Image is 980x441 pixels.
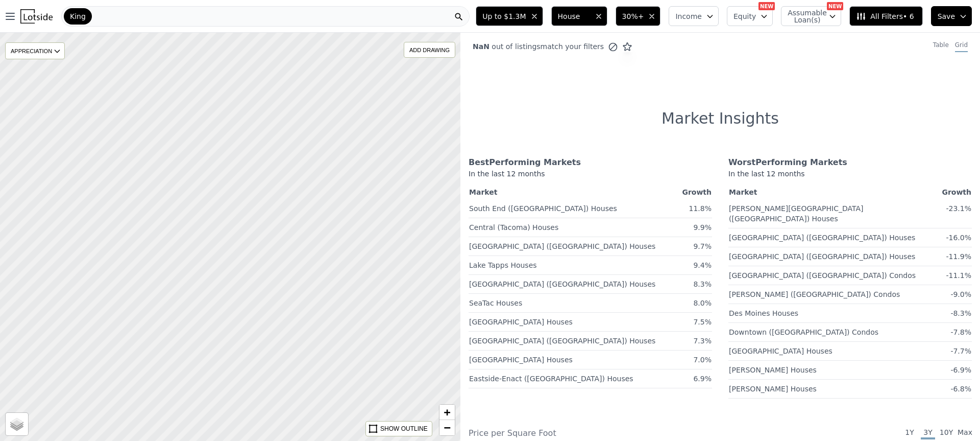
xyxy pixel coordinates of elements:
[933,41,949,52] div: Table
[6,413,28,435] a: Layers
[950,309,971,317] span: -8.3%
[946,234,971,242] span: -16.0%
[469,200,617,214] a: South End ([GEOGRAPHIC_DATA]) Houses
[849,6,922,26] button: All Filters• 6
[469,427,720,439] div: Price per Square Foot
[439,420,455,435] a: Zoom out
[678,185,712,199] th: Growth
[727,6,773,26] button: Equity
[661,109,779,128] h1: Market Insights
[729,248,915,262] a: [GEOGRAPHIC_DATA] ([GEOGRAPHIC_DATA]) Houses
[469,295,522,308] a: SeaTac Houses
[693,223,712,231] span: 9.9%
[729,229,915,243] a: [GEOGRAPHIC_DATA] ([GEOGRAPHIC_DATA]) Houses
[469,257,537,270] a: Lake Tapps Houses
[758,2,775,10] div: NEW
[693,280,712,288] span: 8.3%
[689,204,712,213] span: 11.8%
[469,169,712,185] div: In the last 12 months
[693,242,712,250] span: 9.7%
[950,366,971,374] span: -6.9%
[439,405,455,420] a: Zoom in
[551,6,607,26] button: House
[693,299,712,307] span: 8.0%
[729,381,817,394] a: [PERSON_NAME] Houses
[70,11,86,21] span: King
[469,156,712,169] div: Best Performing Markets
[788,9,820,24] span: Assumable Loan(s)
[946,204,971,213] span: -23.1%
[469,276,655,289] a: [GEOGRAPHIC_DATA] ([GEOGRAPHIC_DATA]) Houses
[693,261,712,269] span: 9.4%
[482,11,526,21] span: Up to $1.3M
[469,185,678,199] th: Market
[460,41,632,52] div: out of listings
[473,42,489,51] span: NaN
[856,11,914,21] span: All Filters • 6
[781,6,841,26] button: Assumable Loan(s)
[729,286,900,299] a: [PERSON_NAME] ([GEOGRAPHIC_DATA]) Condos
[675,11,702,21] span: Income
[444,406,451,419] span: +
[20,9,53,24] img: Lotside
[558,11,591,21] span: House
[380,424,428,433] div: SHOW OUTLINE
[733,11,756,21] span: Equity
[469,352,573,365] a: [GEOGRAPHIC_DATA] Houses
[541,41,604,52] span: match your filters
[931,6,972,26] button: Save
[444,421,451,434] span: −
[404,42,455,57] div: ADD DRAWING
[729,267,916,281] a: [GEOGRAPHIC_DATA] ([GEOGRAPHIC_DATA]) Condos
[938,11,955,21] span: Save
[616,6,661,26] button: 30%+
[728,185,941,199] th: Market
[950,290,971,298] span: -9.0%
[950,347,971,355] span: -7.7%
[693,337,712,345] span: 7.3%
[728,156,972,169] div: Worst Performing Markets
[693,375,712,383] span: 6.9%
[669,6,719,26] button: Income
[469,238,655,251] a: [GEOGRAPHIC_DATA] ([GEOGRAPHIC_DATA]) Houses
[729,362,817,375] a: [PERSON_NAME] Houses
[693,318,712,326] span: 7.5%
[902,427,917,439] span: 1Y
[729,343,832,356] a: [GEOGRAPHIC_DATA] Houses
[729,324,878,337] a: Downtown ([GEOGRAPHIC_DATA]) Condos
[950,385,971,393] span: -6.8%
[921,427,935,439] span: 3Y
[469,370,633,384] a: Eastside-Enact ([GEOGRAPHIC_DATA]) Houses
[827,2,843,10] div: NEW
[950,328,971,336] span: -7.8%
[955,41,968,52] div: Grid
[958,427,972,439] span: Max
[946,271,971,280] span: -11.1%
[693,356,712,364] span: 7.0%
[5,42,65,59] div: APPRECIATION
[469,314,573,327] a: [GEOGRAPHIC_DATA] Houses
[469,333,655,346] a: [GEOGRAPHIC_DATA] ([GEOGRAPHIC_DATA]) Houses
[469,219,558,233] a: Central (Tacoma) Houses
[941,185,972,199] th: Growth
[728,169,972,185] div: In the last 12 months
[622,11,644,21] span: 30%+
[729,305,798,318] a: Des Moines Houses
[729,200,863,224] a: [PERSON_NAME][GEOGRAPHIC_DATA] ([GEOGRAPHIC_DATA]) Houses
[476,6,543,26] button: Up to $1.3M
[939,427,953,439] span: 10Y
[946,252,971,261] span: -11.9%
